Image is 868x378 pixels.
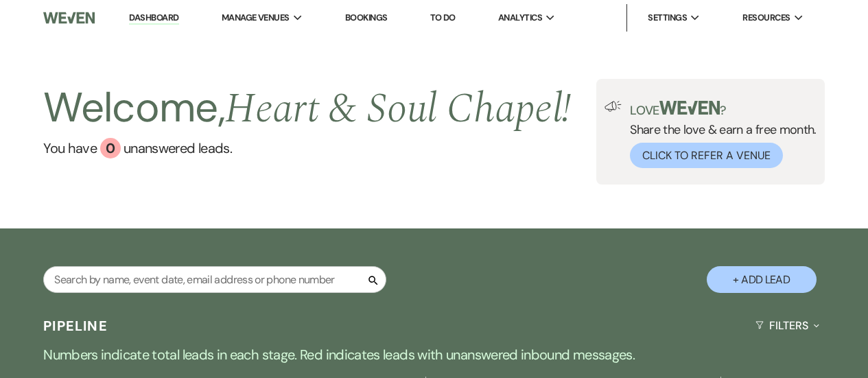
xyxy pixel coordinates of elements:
[43,3,94,32] img: Weven Logo
[43,138,571,158] a: You have 0 unanswered leads.
[43,79,571,138] h2: Welcome,
[100,138,121,158] div: 0
[648,11,687,25] span: Settings
[707,266,817,293] button: + Add Lead
[605,101,622,112] img: loud-speaker-illustration.svg
[225,78,571,141] span: Heart & Soul Chapel !
[659,101,720,115] img: weven-logo-green.svg
[630,101,817,117] p: Love ?
[750,307,825,344] button: Filters
[43,316,108,335] h3: Pipeline
[129,12,178,25] a: Dashboard
[498,11,542,25] span: Analytics
[742,11,790,25] span: Resources
[43,266,386,293] input: Search by name, event date, email address or phone number
[630,143,783,168] button: Click to Refer a Venue
[622,101,817,168] div: Share the love & earn a free month.
[222,11,290,25] span: Manage Venues
[345,12,388,23] a: Bookings
[430,12,456,23] a: To Do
